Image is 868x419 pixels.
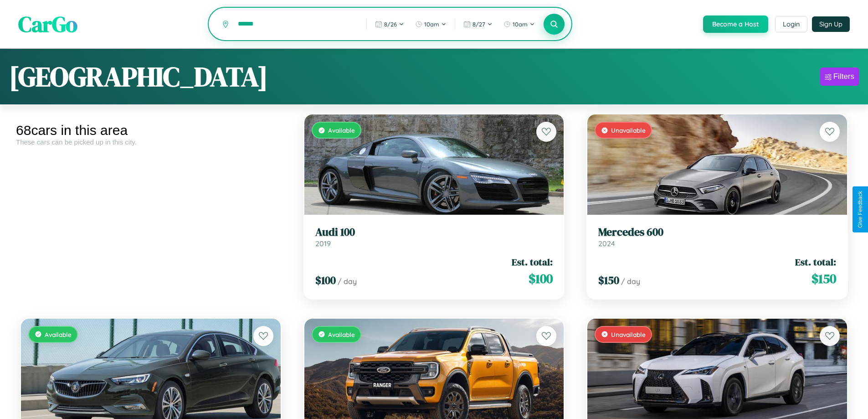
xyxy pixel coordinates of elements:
[529,269,553,288] span: $ 100
[328,331,355,338] span: Available
[833,72,854,81] div: Filters
[598,226,836,239] h3: Mercedes 600
[45,331,72,338] span: Available
[703,16,768,33] button: Become a Host
[812,16,850,32] button: Sign Up
[459,17,497,31] button: 8/27
[795,255,836,269] span: Est. total:
[315,239,331,248] span: 2019
[338,277,357,286] span: / day
[499,17,539,31] button: 10am
[820,67,859,86] button: Filters
[473,21,485,28] span: 8 / 27
[512,255,553,269] span: Est. total:
[611,331,646,338] span: Unavailable
[315,226,553,239] h3: Audi 100
[611,126,646,134] span: Unavailable
[411,17,451,31] button: 10am
[9,58,268,95] h1: [GEOGRAPHIC_DATA]
[370,17,409,31] button: 8/26
[424,21,439,28] span: 10am
[18,9,77,39] span: CarGo
[775,16,807,32] button: Login
[16,123,286,138] div: 68 cars in this area
[812,269,836,288] span: $ 150
[315,226,553,248] a: Audi 1002019
[513,21,528,28] span: 10am
[598,239,615,248] span: 2024
[315,273,336,288] span: $ 100
[328,126,355,134] span: Available
[384,21,397,28] span: 8 / 26
[598,273,619,288] span: $ 150
[621,277,640,286] span: / day
[857,191,863,228] div: Give Feedback
[16,138,286,146] div: These cars can be picked up in this city.
[598,226,836,248] a: Mercedes 6002024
